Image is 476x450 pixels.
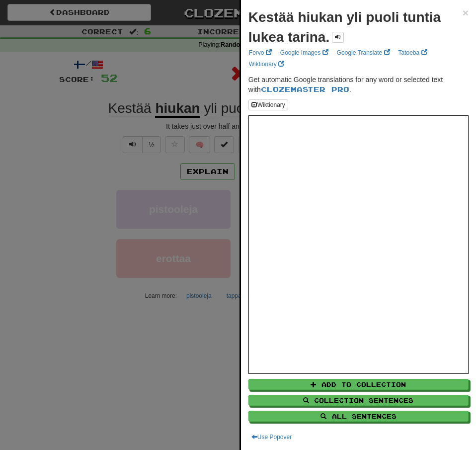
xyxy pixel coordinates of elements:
p: Get automatic Google translations for any word or selected text with . [248,75,469,94]
a: Tatoeba [396,47,430,58]
button: Collection Sentences [248,395,469,406]
a: Forvo [246,47,275,58]
button: Use Popover [248,432,295,443]
strong: Kestää hiukan yli puoli tuntia lukea tarina. [248,9,441,45]
span: × [463,7,469,18]
button: Close [463,7,469,18]
a: Google Translate [334,47,393,58]
button: Add to Collection [248,379,469,390]
button: All Sentences [248,411,469,422]
a: Clozemaster Pro [261,85,349,93]
a: Google Images [277,47,331,58]
a: Wiktionary [246,59,287,70]
button: Wiktionary [248,99,288,110]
